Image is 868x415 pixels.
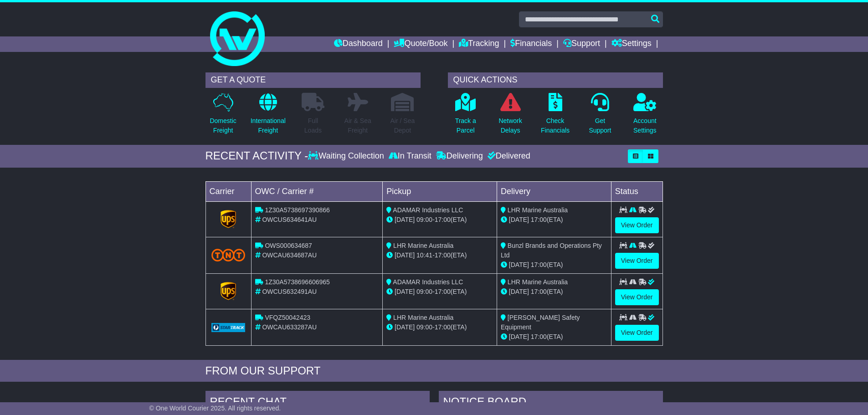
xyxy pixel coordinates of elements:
[221,210,236,228] img: GetCarrierServiceLogo
[211,249,246,261] img: TNT_Domestic.png
[393,314,453,321] span: LHR Marine Australia
[221,282,236,300] img: GetCarrierServiceLogo
[508,206,568,214] span: LHR Marine Australia
[262,288,317,295] span: OWCUS632491AU
[251,116,286,135] p: International Freight
[308,151,386,161] div: Waiting Collection
[416,323,432,331] span: 09:00
[563,36,600,52] a: Support
[434,151,485,161] div: Delivering
[455,92,477,140] a: Track aParcel
[265,314,310,321] span: VFQZ50042423
[633,92,657,140] a: AccountSettings
[611,36,652,52] a: Settings
[395,251,415,259] span: [DATE]
[393,206,463,214] span: ADAMAR Industries LLC
[498,92,522,140] a: NetworkDelays
[302,116,324,135] p: Full Loads
[250,92,286,140] a: InternationalFreight
[262,323,317,331] span: OWCAU633287AU
[501,287,607,297] div: (ETA)
[205,149,308,163] div: RECENT ACTIVITY -
[395,288,415,295] span: [DATE]
[265,206,329,214] span: 1Z30A5738697390866
[501,332,607,342] div: (ETA)
[508,278,568,286] span: LHR Marine Australia
[265,278,329,286] span: 1Z30A5738696606965
[448,72,663,88] div: QUICK ACTIONS
[509,333,529,340] span: [DATE]
[509,216,529,223] span: [DATE]
[435,251,451,259] span: 17:00
[435,323,451,331] span: 17:00
[416,216,432,223] span: 09:00
[615,289,659,305] a: View Order
[485,151,530,161] div: Delivered
[386,323,493,332] div: - (ETA)
[416,251,432,259] span: 10:41
[435,216,451,223] span: 17:00
[509,261,529,268] span: [DATE]
[501,242,602,259] span: Bunzl Brands and Operations Pty Ltd
[149,405,281,412] span: © One World Courier 2025. All rights reserved.
[541,116,570,135] p: Check Financials
[633,116,657,135] p: Account Settings
[205,72,421,88] div: GET A QUOTE
[251,181,383,201] td: OWC / Carrier #
[390,116,415,135] p: Air / Sea Depot
[540,92,570,140] a: CheckFinancials
[394,36,447,52] a: Quote/Book
[386,151,434,161] div: In Transit
[386,215,493,225] div: - (ETA)
[589,116,611,135] p: Get Support
[393,278,463,286] span: ADAMAR Industries LLC
[510,36,552,52] a: Financials
[435,288,451,295] span: 17:00
[395,216,415,223] span: [DATE]
[393,242,453,249] span: LHR Marine Australia
[386,287,493,297] div: - (ETA)
[531,261,547,268] span: 17:00
[531,333,547,340] span: 17:00
[501,260,607,270] div: (ETA)
[211,323,246,332] img: GetCarrierServiceLogo
[416,288,432,295] span: 09:00
[588,92,611,140] a: GetSupport
[205,181,251,201] td: Carrier
[497,181,611,201] td: Delivery
[615,217,659,233] a: View Order
[459,36,499,52] a: Tracking
[334,36,383,52] a: Dashboard
[531,288,547,295] span: 17:00
[455,116,476,135] p: Track a Parcel
[531,216,547,223] span: 17:00
[615,325,659,341] a: View Order
[262,216,317,223] span: OWCUS634641AU
[386,251,493,260] div: - (ETA)
[611,181,663,201] td: Status
[344,116,371,135] p: Air & Sea Freight
[210,116,236,135] p: Domestic Freight
[262,251,317,259] span: OWCAU634687AU
[498,116,522,135] p: Network Delays
[383,181,497,201] td: Pickup
[205,364,663,378] div: FROM OUR SUPPORT
[501,314,580,331] span: [PERSON_NAME] Safety Equipment
[615,253,659,269] a: View Order
[509,288,529,295] span: [DATE]
[265,242,312,249] span: OWS000634687
[209,92,236,140] a: DomesticFreight
[501,215,607,225] div: (ETA)
[395,323,415,331] span: [DATE]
